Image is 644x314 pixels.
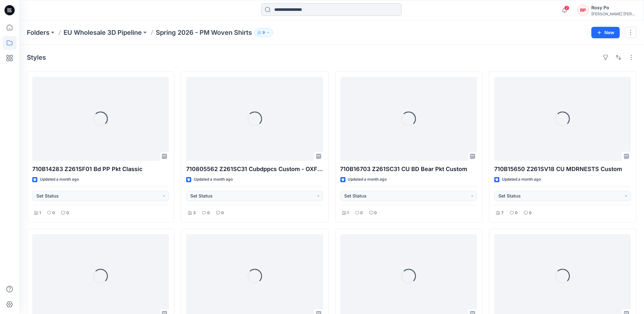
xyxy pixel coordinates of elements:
div: RP [577,4,589,16]
p: 710805562 Z261SC31 Cubdppcs Custom - OXFORD-CUBDPPCS-LONG SLEEVE SPORT SHIRT [186,165,323,174]
a: Folders [27,28,49,37]
p: 0 [360,210,363,216]
p: 1 [39,210,41,216]
h4: Styles [27,54,46,61]
p: 710B16703 Z261SC31 CU BD Bear Pkt Custom [340,165,477,174]
button: 9 [254,28,273,37]
p: 3 [193,210,196,216]
p: 0 [52,210,55,216]
span: 2 [564,5,569,11]
p: 710B15650 Z261SV18 CU MDRNESTS Custom [494,165,631,174]
p: 0 [221,210,224,216]
p: 1 [347,210,349,216]
div: [PERSON_NAME] [PERSON_NAME] [591,11,636,16]
p: 0 [66,210,69,216]
p: 0 [207,210,210,216]
div: Rosy Po [591,4,636,11]
p: Updated a month ago [502,176,541,183]
p: Updated a month ago [348,176,387,183]
p: Spring 2026 - PM Woven Shirts [156,28,252,37]
button: New [591,27,620,38]
a: EU Wholesale 3D Pipeline [64,28,142,37]
p: 9 [262,29,265,36]
p: 710B14283 Z261SF01 Bd PP Pkt Classic [32,165,169,174]
p: 7 [501,210,504,216]
p: Updated a month ago [40,176,79,183]
p: 0 [529,210,532,216]
p: 0 [375,210,377,216]
p: Updated a month ago [194,176,233,183]
p: 0 [515,210,518,216]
